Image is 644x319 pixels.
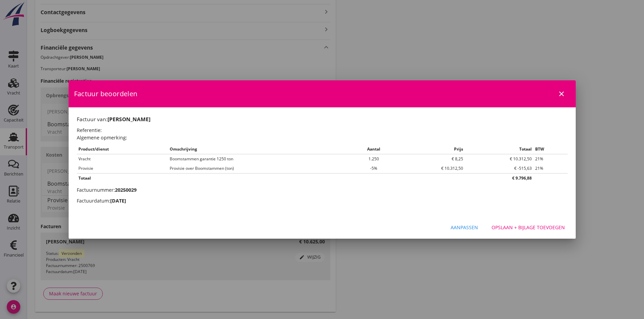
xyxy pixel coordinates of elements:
button: Opslaan + bijlage toevoegen [486,221,570,233]
th: Product/dienst [77,144,168,154]
td: Vracht [77,154,168,164]
td: 21% [533,164,567,174]
th: Omschrijving [168,144,351,154]
td: Provisie [77,164,168,174]
th: Prijs [396,144,465,154]
th: € 9.796,88 [465,174,533,183]
td: € 10.312,50 [396,164,465,174]
th: Totaal [465,144,533,154]
h2: Factuurdatum: [77,197,568,205]
h1: Factuur van: [77,115,568,123]
td: 1.250 [351,154,396,164]
button: Aanpassen [445,221,483,233]
td: 21% [533,154,567,164]
th: Aantal [351,144,396,154]
h2: Factuurnummer: [77,186,568,194]
td: Boomstammen garantie 1250 ton [168,154,351,164]
td: -5% [351,164,396,174]
div: Factuur beoordelen [69,80,576,107]
strong: 20250029 [115,187,137,193]
td: Provisie over Boomstammen (ton) [168,164,351,174]
strong: [PERSON_NAME] [108,115,150,123]
i: close [557,90,566,98]
td: € 10.312,50 [465,154,533,164]
th: BTW [533,144,567,154]
div: Aanpassen [451,224,478,231]
td: € 8,25 [396,154,465,164]
strong: [DATE] [110,197,126,204]
div: Opslaan + bijlage toevoegen [492,224,565,231]
td: € -515,63 [465,164,533,174]
th: Totaal [77,174,465,183]
h2: Referentie: Algemene opmerking: [77,127,568,141]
